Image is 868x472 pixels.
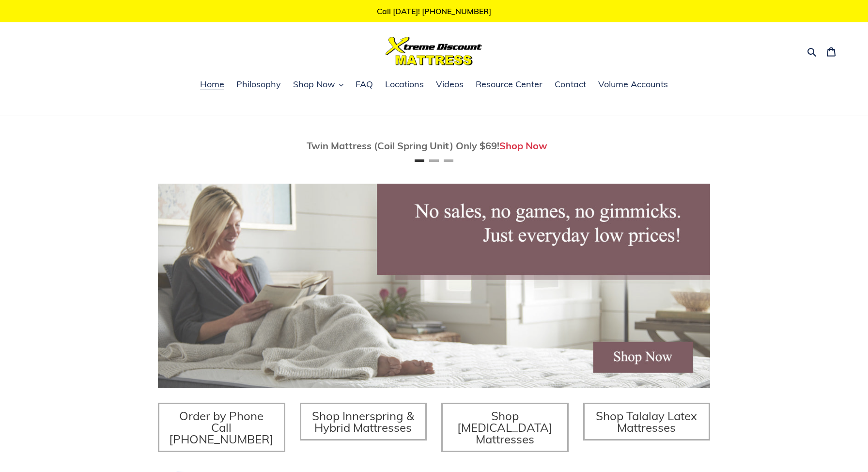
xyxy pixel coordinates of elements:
img: herobannermay2022-1652879215306_1200x.jpg [158,184,710,388]
a: Shop [MEDICAL_DATA] Mattresses [441,403,569,452]
a: Order by Phone Call [PHONE_NUMBER] [158,403,285,452]
a: Locations [380,78,429,92]
span: Shop [MEDICAL_DATA] Mattresses [457,409,553,446]
a: Philosophy [232,78,286,92]
a: Home [195,78,229,92]
span: Shop Talalay Latex Mattresses [596,409,697,435]
button: Page 2 [429,159,439,162]
span: Resource Center [476,79,542,90]
a: Volume Accounts [593,78,673,92]
button: Page 1 [415,159,424,162]
a: Shop Talalay Latex Mattresses [583,403,711,441]
span: Order by Phone Call [PHONE_NUMBER] [169,409,274,446]
a: Resource Center [471,78,547,92]
span: Twin Mattress (Coil Spring Unit) Only $69! [307,140,499,152]
span: FAQ [356,79,373,90]
a: Contact [550,78,591,92]
span: Videos [436,79,464,90]
span: Philosophy [236,79,281,90]
span: Shop Now [293,79,335,90]
span: Locations [385,79,424,90]
span: Contact [555,79,586,90]
span: Shop Innerspring & Hybrid Mattresses [312,409,414,435]
a: Shop Innerspring & Hybrid Mattresses [300,403,427,441]
span: Home [200,79,224,90]
button: Page 3 [444,159,453,162]
img: Xtreme Discount Mattress [386,37,482,65]
a: Videos [431,78,468,92]
span: Volume Accounts [598,79,668,90]
a: FAQ [351,78,378,92]
button: Shop Now [288,78,348,92]
a: Shop Now [499,140,547,152]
